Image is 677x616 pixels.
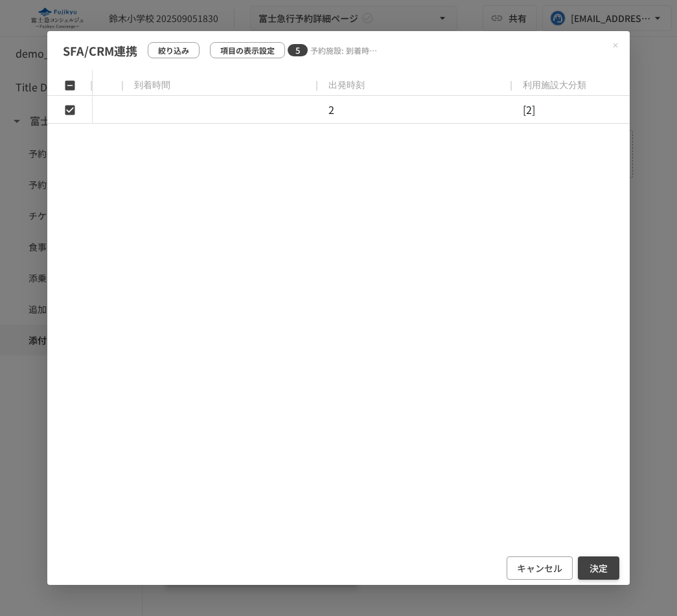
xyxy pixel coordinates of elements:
[210,42,285,58] button: 項目の表示設定
[148,42,200,58] button: 絞り込み
[507,556,573,580] button: キャンセル
[328,80,365,91] span: 出発時刻
[288,44,308,58] span: 5
[310,44,380,56] p: 予約施設: 到着時間: 出発時刻: 利用施設大分類: 更新日時
[328,102,503,119] p: 2
[523,80,586,91] span: 利用施設大分類
[606,36,625,54] button: Close modal
[220,44,275,56] p: 項目の表示設定
[158,44,189,56] p: 絞り込み
[63,41,137,60] p: SFA/CRM連携
[578,556,619,580] button: 決定
[134,80,170,91] span: 到着時間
